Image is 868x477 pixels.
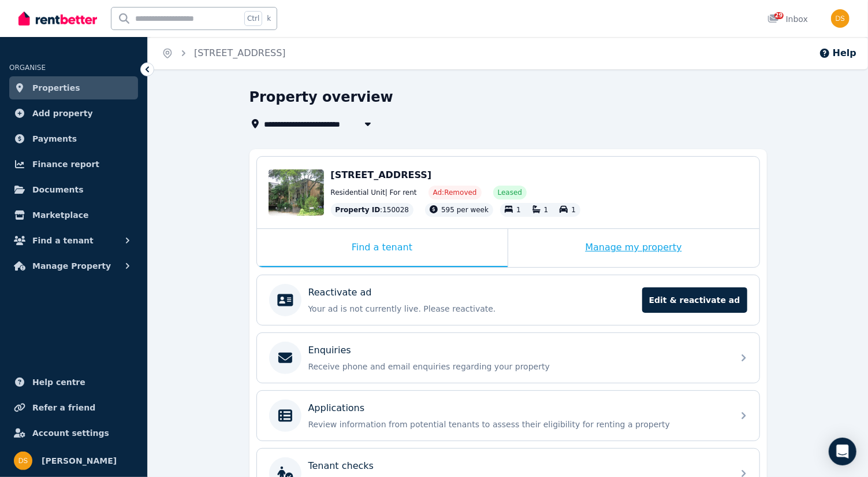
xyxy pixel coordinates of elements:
[42,454,117,468] span: [PERSON_NAME]
[768,13,808,25] div: Inbox
[308,419,727,430] p: Review information from potential tenants to assess their eligibility for renting a property
[32,132,77,146] span: Payments
[257,275,759,325] a: Reactivate adYour ad is not currently live. Please reactivate.Edit & reactivate ad
[9,421,138,445] a: Account settings
[571,206,576,214] span: 1
[257,391,759,441] a: ApplicationsReview information from potential tenants to assess their eligibility for renting a p...
[194,47,286,58] a: [STREET_ADDRESS]
[9,76,138,99] a: Properties
[308,459,374,473] p: Tenant checks
[32,106,93,120] span: Add property
[9,153,138,176] a: Finance report
[774,12,784,19] span: 29
[336,205,381,215] span: Property ID
[32,234,94,247] span: Find a tenant
[9,178,138,201] a: Documents
[308,401,365,415] p: Applications
[308,361,727,372] p: Receive phone and email enquiries regarding your property
[9,371,138,394] a: Help centre
[257,229,508,267] div: Find a tenant
[14,452,32,470] img: Donna Stone
[308,343,351,357] p: Enquiries
[308,286,372,299] p: Reactivate ad
[32,375,85,389] span: Help centre
[819,46,856,60] button: Help
[831,9,850,28] img: Donna Stone
[829,438,856,465] div: Open Intercom Messenger
[9,102,138,125] a: Add property
[508,229,759,267] div: Manage my property
[9,64,46,72] span: ORGANISE
[331,169,432,180] span: [STREET_ADDRESS]
[642,287,747,313] span: Edit & reactivate ad
[331,188,417,197] span: Residential Unit | For rent
[32,81,80,95] span: Properties
[148,37,300,69] nav: Breadcrumb
[32,208,88,222] span: Marketplace
[9,254,138,278] button: Manage Property
[498,188,522,197] span: Leased
[9,396,138,419] a: Refer a friend
[441,206,489,214] span: 595 per week
[516,206,521,214] span: 1
[267,14,271,23] span: k
[257,333,759,383] a: EnquiriesReceive phone and email enquiries regarding your property
[32,401,95,415] span: Refer a friend
[308,303,635,315] p: Your ad is not currently live. Please reactivate.
[9,127,138,150] a: Payments
[544,206,549,214] span: 1
[433,188,477,197] span: Ad: Removed
[18,10,97,27] img: RentBetter
[331,203,414,217] div: : 150028
[32,259,111,273] span: Manage Property
[32,157,99,171] span: Finance report
[9,229,138,252] button: Find a tenant
[244,11,262,26] span: Ctrl
[249,88,393,106] h1: Property overview
[9,204,138,227] a: Marketplace
[32,426,109,440] span: Account settings
[32,183,84,197] span: Documents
